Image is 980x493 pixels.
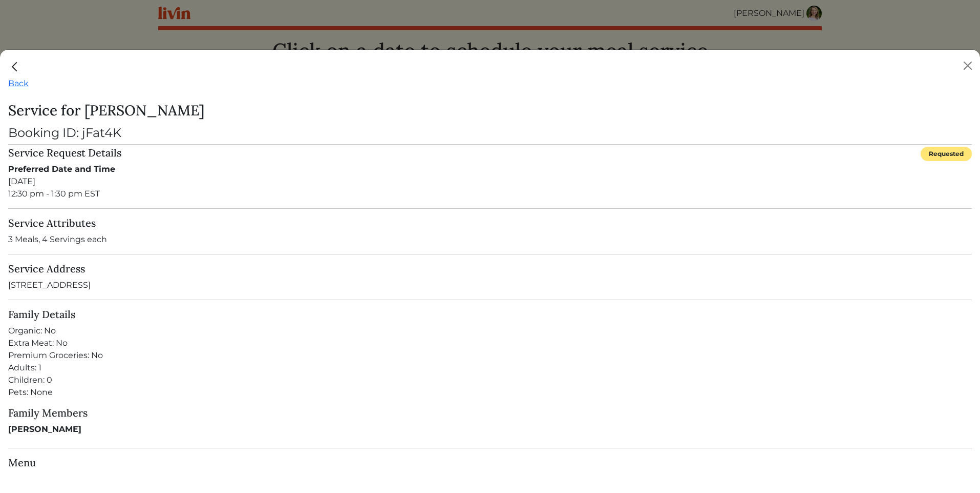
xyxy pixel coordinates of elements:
[8,59,22,72] a: Close
[8,163,972,200] div: [DATE] 12:30 pm - 1:30 pm EST
[8,164,115,174] strong: Preferred Date and Time
[8,362,972,399] div: Adults: 1 Children: 0 Pets: None
[8,233,972,246] p: 3 Meals, 4 Servings each
[8,407,972,419] h5: Family Members
[8,78,29,88] a: Back
[8,308,972,321] h5: Family Details
[8,147,121,159] h5: Service Request Details
[8,102,972,120] h3: Service for [PERSON_NAME]
[8,60,22,73] img: back_caret-0738dc900bf9763b5e5a40894073b948e17d9601fd527fca9689b06ce300169f.svg
[8,217,972,229] h5: Service Attributes
[8,349,972,362] div: Premium Groceries: No
[8,325,972,337] div: Organic: No
[8,337,972,349] div: Extra Meat: No
[921,147,972,161] div: Requested
[8,263,972,291] div: [STREET_ADDRESS]
[960,57,976,74] button: Close
[8,424,81,434] strong: [PERSON_NAME]
[8,263,972,275] h5: Service Address
[8,124,972,142] div: Booking ID: jFat4K
[8,457,972,469] h5: Menu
